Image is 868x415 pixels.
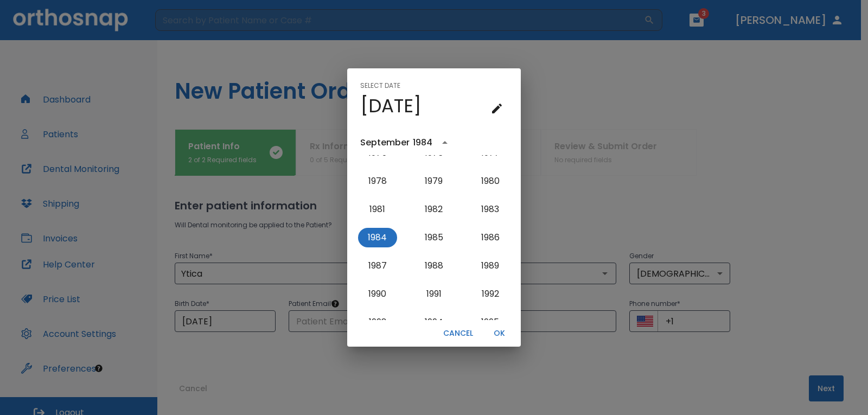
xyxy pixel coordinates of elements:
[414,256,454,276] button: 1988
[414,171,454,191] button: 1979
[471,200,510,219] button: 1983
[486,98,508,119] button: calendar view is open, go to text input view
[358,171,397,191] button: 1978
[436,133,454,152] button: year view is open, switch to calendar view
[414,284,454,304] button: 1991
[471,284,510,304] button: 1992
[471,171,510,191] button: 1980
[482,324,516,342] button: OK
[358,256,397,276] button: 1987
[358,228,397,247] button: 1984
[471,228,510,247] button: 1986
[414,228,454,247] button: 1985
[358,284,397,304] button: 1990
[360,77,400,94] span: Select date
[471,256,510,276] button: 1989
[414,312,454,332] button: 1994
[414,200,454,219] button: 1982
[471,312,510,332] button: 1995
[360,94,422,117] h4: [DATE]
[413,136,432,149] div: 1984
[358,312,397,332] button: 1993
[439,324,477,342] button: Cancel
[358,200,397,219] button: 1981
[360,136,410,149] div: September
